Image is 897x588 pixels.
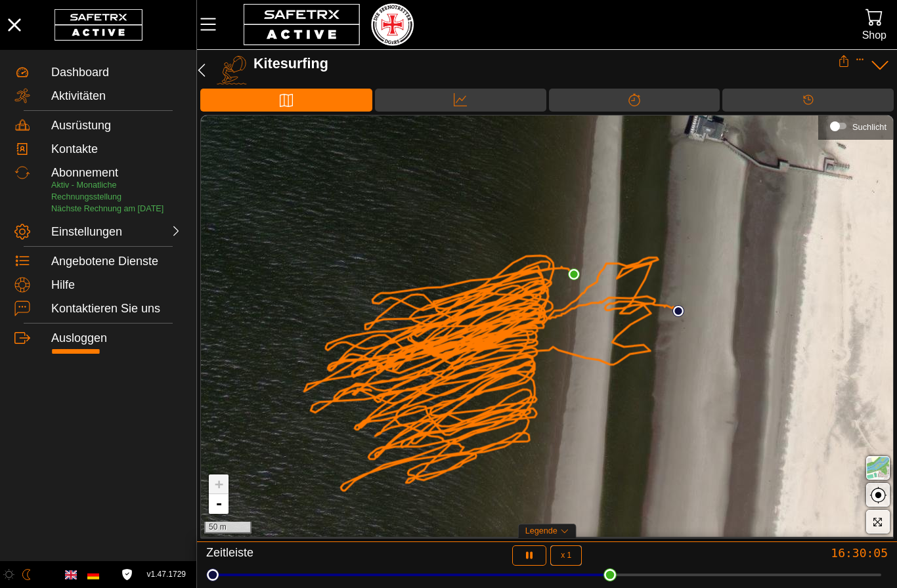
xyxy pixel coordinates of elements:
[197,10,230,38] button: MenÜ
[51,119,182,133] div: Ausrüstung
[663,545,888,560] div: 16:30:05
[65,569,77,581] img: en.svg
[21,569,32,580] img: ModeDark.svg
[204,522,252,534] div: 50 m
[139,564,194,585] button: v1.47.1729
[14,165,30,180] img: Subscription.svg
[60,564,82,586] button: English
[200,89,372,112] div: Karte
[51,278,182,293] div: Hilfe
[852,122,886,132] div: Suchlicht
[51,166,182,180] div: Abonnement
[82,564,104,586] button: German
[118,569,136,580] a: Lizenzvereinbarung
[568,268,580,280] img: PathEnd.svg
[561,551,571,559] span: x 1
[856,55,865,64] button: Expand
[217,55,247,85] img: KITE_SURFING.svg
[206,545,431,566] div: Zeitleiste
[51,66,182,80] div: Dashboard
[549,89,720,112] div: Trennung
[51,204,164,213] span: Nächste Rechnung am [DATE]
[209,474,229,494] a: Zoom in
[147,568,186,581] span: v1.47.1729
[51,89,182,104] div: Aktivitäten
[371,3,413,46] img: RescueLogo.png
[253,55,838,72] div: Kitesurfing
[525,526,558,535] span: Legende
[672,305,684,317] img: PathStart.svg
[3,569,14,580] img: ModeLight.svg
[87,569,99,581] img: de.svg
[722,89,894,112] div: Timeline
[825,116,886,136] div: Suchlicht
[14,301,30,316] img: ContactUs.svg
[51,302,182,316] div: Kontaktieren Sie uns
[550,545,582,566] button: x 1
[51,225,114,240] div: Einstellungen
[51,180,121,201] span: Aktiv - Monatliche Rechnungsstellung
[51,331,182,346] div: Ausloggen
[51,142,182,157] div: Kontakte
[191,55,212,85] button: Zurücü
[14,117,30,133] img: Equipment.svg
[14,277,30,293] img: Help.svg
[862,26,886,44] div: Shop
[14,88,30,104] img: Activities.svg
[209,494,229,514] a: Zoom out
[375,89,546,112] div: Daten
[51,255,182,269] div: Angebotene Dienste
